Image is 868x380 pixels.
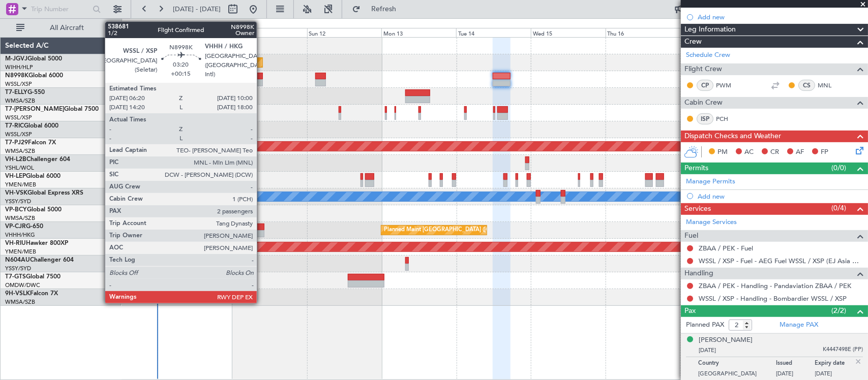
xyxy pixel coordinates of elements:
[5,291,58,297] a: 9H-VSLKFalcon 7X
[363,6,405,13] span: Refresh
[5,131,32,138] a: WSSL/XSP
[684,203,711,215] span: Services
[699,346,716,354] span: [DATE]
[5,73,28,79] span: N8998K
[5,73,63,79] a: N8998KGlobal 6000
[232,28,307,37] div: Sat 11
[5,224,26,230] span: VP-CJR
[5,207,27,213] span: VP-BCY
[680,28,755,37] div: Fri 17
[5,56,62,62] a: M-JGVJGlobal 5000
[770,147,779,157] span: CR
[5,291,30,297] span: 9H-VSLK
[699,257,863,265] a: WSSL / XSP - Fuel - AEG Fuel WSSL / XSP (EJ Asia Only)
[347,1,408,17] button: Refresh
[456,28,531,37] div: Tue 14
[684,24,736,36] span: Leg Information
[821,147,828,157] span: FP
[831,305,846,316] span: (2/2)
[744,147,754,157] span: AC
[823,345,863,354] span: K4447498E (PP)
[686,50,730,60] a: Schedule Crew
[684,305,696,317] span: Pax
[5,156,26,163] span: VH-L2B
[684,97,723,109] span: Cabin Crew
[686,177,735,187] a: Manage Permits
[776,370,815,380] p: [DATE]
[5,173,61,179] a: VH-LEPGlobal 6000
[5,56,27,62] span: M-JGVJ
[5,190,27,196] span: VH-VSK
[5,181,36,188] a: YMEN/MEB
[5,257,74,263] a: N604AUChallenger 604
[831,203,846,213] span: (0/4)
[5,274,26,280] span: T7-GTS
[5,123,24,129] span: T7-RIC
[5,274,61,280] a: T7-GTSGlobal 7500
[5,231,35,239] a: VHHH/HKG
[831,163,846,173] span: (0/0)
[85,55,205,70] div: Planned Maint [GEOGRAPHIC_DATA] (Seletar)
[5,224,43,230] a: VP-CJRG-650
[796,147,804,157] span: AF
[606,28,680,37] div: Thu 16
[684,230,698,242] span: Fuel
[5,248,36,256] a: YMEN/MEB
[5,80,32,88] a: WSSL/XSP
[5,64,33,71] a: WIHH/HLP
[684,131,781,142] span: Dispatch Checks and Weather
[5,140,28,146] span: T7-PJ29
[780,320,818,330] a: Manage PAX
[11,20,110,36] button: All Aircraft
[815,360,854,370] p: Expiry date
[717,147,728,157] span: PM
[5,89,27,96] span: T7-ELLY
[684,268,713,279] span: Handling
[307,28,382,37] div: Sun 12
[854,357,863,366] img: close
[818,81,841,90] a: MNL
[686,217,737,228] a: Manage Services
[697,113,713,124] div: ISP
[5,257,30,263] span: N604AU
[699,244,753,252] a: ZBAA / PEK - Fuel
[716,81,739,90] a: PWM
[699,294,847,303] a: WSSL / XSP - Handling - Bombardier WSSL / XSP
[384,223,554,238] div: Planned Maint [GEOGRAPHIC_DATA] ([GEOGRAPHIC_DATA] Intl)
[698,360,776,370] p: Country
[531,28,606,37] div: Wed 15
[798,80,815,91] div: CS
[698,13,863,21] div: Add new
[85,189,211,204] div: Unplanned Maint Sydney ([PERSON_NAME] Intl)
[5,140,56,146] a: T7-PJ29Falcon 7X
[5,147,35,155] a: WMSA/SZB
[5,240,26,246] span: VH-RIU
[5,198,31,205] a: YSSY/SYD
[5,89,45,96] a: T7-ELLYG-550
[684,36,702,48] span: Crew
[716,114,739,123] a: PCH
[124,20,141,29] div: [DATE]
[381,28,456,37] div: Mon 13
[5,298,35,306] a: WMSA/SZB
[5,106,99,112] a: T7-[PERSON_NAME]Global 7500
[5,173,26,179] span: VH-LEP
[26,24,107,31] span: All Aircraft
[698,192,863,201] div: Add new
[686,320,724,330] label: Planned PAX
[5,281,40,289] a: OMDW/DWC
[5,190,83,196] a: VH-VSKGlobal Express XRS
[5,106,64,112] span: T7-[PERSON_NAME]
[5,114,32,121] a: WSSL/XSP
[5,214,35,222] a: WMSA/SZB
[815,370,854,380] p: [DATE]
[684,163,708,174] span: Permits
[5,265,31,272] a: YSSY/SYD
[31,2,89,17] input: Trip Number
[5,164,34,172] a: YSHL/WOL
[698,370,776,380] p: [GEOGRAPHIC_DATA]
[5,207,62,213] a: VP-BCYGlobal 5000
[699,281,851,290] a: ZBAA / PEK - Handling - Pandaviation ZBAA / PEK
[158,28,232,37] div: Fri 10
[5,156,70,163] a: VH-L2BChallenger 604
